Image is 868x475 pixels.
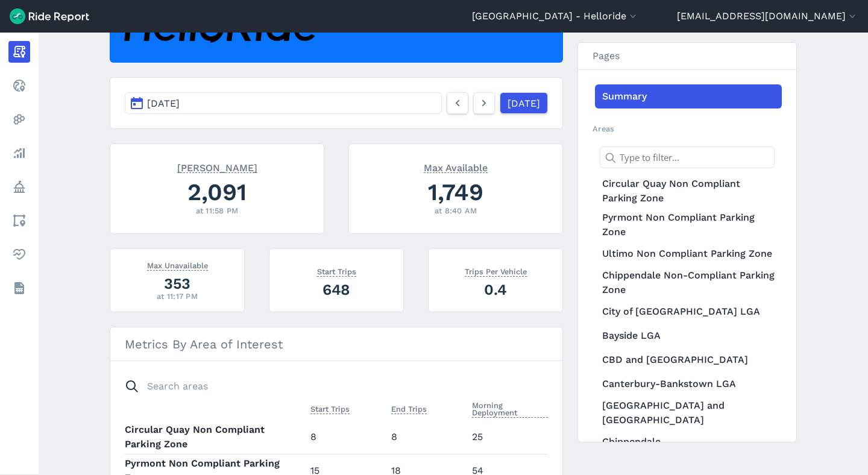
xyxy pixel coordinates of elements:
a: Health [8,244,30,265]
a: [DATE] [500,92,548,114]
a: Report [8,41,30,63]
span: Start Trips [317,265,356,277]
a: Bayside LGA [595,324,782,348]
button: [DATE] [125,92,442,114]
span: Trips Per Vehicle [465,265,527,277]
div: at 8:40 AM [363,205,548,216]
a: Datasets [8,277,30,299]
span: [PERSON_NAME] [177,161,257,173]
a: Analyze [8,142,30,164]
a: Summary [595,84,782,109]
div: 1,749 [363,175,548,209]
a: Pyrmont Non Compliant Parking Zone [595,208,782,242]
span: Morning Deployment [472,398,548,418]
span: End Trips [391,402,427,414]
span: Max Unavailable [147,259,208,271]
div: at 11:17 PM [125,291,230,302]
a: City of [GEOGRAPHIC_DATA] LGA [595,300,782,324]
span: Start Trips [310,402,350,414]
h2: Areas [593,123,782,134]
a: Chippendale [595,430,782,454]
td: 8 [386,421,467,454]
a: [GEOGRAPHIC_DATA] and [GEOGRAPHIC_DATA] [595,396,782,430]
div: at 11:58 PM [125,205,309,216]
a: CBD and [GEOGRAPHIC_DATA] [595,348,782,372]
h3: Metrics By Area of Interest [110,327,562,361]
a: Canterbury-Bankstown LGA [595,372,782,396]
h3: Pages [578,43,796,70]
button: Start Trips [310,402,350,417]
a: Chippendale Non-Compliant Parking Zone [595,266,782,300]
button: Morning Deployment [472,398,548,420]
button: [EMAIL_ADDRESS][DOMAIN_NAME] [677,9,858,24]
input: Type to filter... [600,146,775,168]
span: [DATE] [147,98,180,109]
a: Ultimo Non Compliant Parking Zone [595,242,782,266]
img: Ride Report [10,8,89,24]
th: Circular Quay Non Compliant Parking Zone [125,421,306,454]
div: 648 [284,279,389,300]
a: Policy [8,176,30,198]
td: 8 [306,421,386,454]
a: Realtime [8,75,30,96]
a: Areas [8,210,30,231]
div: 0.4 [443,279,548,300]
td: 25 [467,421,548,454]
button: End Trips [391,402,427,417]
div: 2,091 [125,175,309,209]
input: Search areas [118,376,541,397]
div: 353 [125,273,230,294]
a: Heatmaps [8,109,30,130]
a: Circular Quay Non Compliant Parking Zone [595,174,782,208]
span: Max Available [424,161,488,173]
button: [GEOGRAPHIC_DATA] - Helloride [472,9,639,24]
